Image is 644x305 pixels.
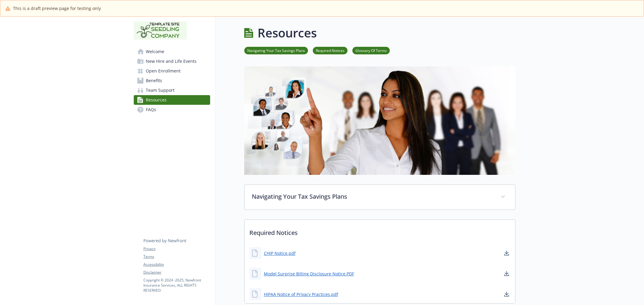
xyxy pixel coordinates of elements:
[146,85,175,95] span: Team Support
[252,192,493,201] p: Navigating Your Tax Savings Plans
[134,95,210,105] a: Resources
[352,47,390,53] a: Glossary Of Terms
[143,270,210,275] a: Disclaimer
[244,47,308,53] a: Navigating Your Tax Savings Plans
[146,76,162,85] span: Benefits
[146,105,156,114] span: FAQs
[245,220,515,242] p: Required Notices
[503,270,510,277] a: download document
[146,95,167,105] span: Resources
[143,254,210,259] a: Terms
[264,271,354,277] a: Model Surprise Billing Disclosure Notice.PDF
[134,66,210,76] a: Open Enrollment
[134,105,210,114] a: FAQs
[264,250,296,256] a: CHIP Notice.pdf
[264,291,338,297] a: HIPAA Notice of Privacy Practices.pdf
[143,246,210,252] a: Privacy
[13,5,101,11] span: This is a draft preview page for testing only
[146,66,181,76] span: Open Enrollment
[146,56,197,66] span: New Hire and Life Events
[313,47,348,53] a: Required Notices
[503,291,510,298] a: download document
[146,47,164,56] span: Welcome
[143,278,210,293] p: Copyright © 2024 - 2025 , Newfront Insurance Services, ALL RIGHTS RESERVED
[245,185,515,210] div: Navigating Your Tax Savings Plans
[134,76,210,85] a: Benefits
[244,66,515,175] img: resources page banner
[258,24,317,42] h1: Resources
[134,47,210,56] a: Welcome
[503,249,510,257] a: download document
[134,56,210,66] a: New Hire and Life Events
[134,85,210,95] a: Team Support
[143,262,210,267] a: Accessibility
